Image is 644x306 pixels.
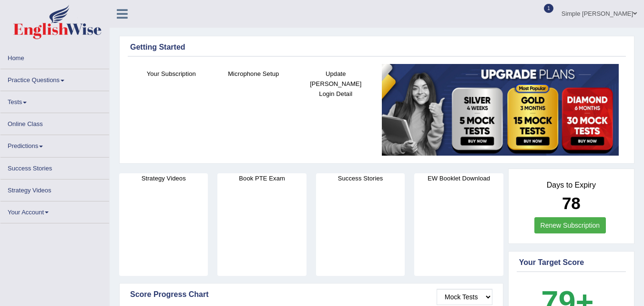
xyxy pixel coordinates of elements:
[519,181,624,190] h4: Days to Expiry
[0,179,109,198] a: Strategy Videos
[0,158,109,176] a: Success Stories
[544,4,553,13] span: 1
[0,91,109,110] a: Tests
[316,173,405,183] h4: Success Stories
[382,64,619,156] img: small5.jpg
[0,47,109,66] a: Home
[130,289,492,300] div: Score Progress Chart
[135,69,208,79] h4: Your Subscription
[562,194,581,212] b: 78
[130,42,624,53] div: Getting Started
[519,257,624,268] div: Your Target Score
[299,69,372,99] h4: Update [PERSON_NAME] Login Detail
[217,69,290,79] h4: Microphone Setup
[534,217,606,233] a: Renew Subscription
[119,173,208,183] h4: Strategy Videos
[0,135,109,154] a: Predictions
[217,173,306,183] h4: Book PTE Exam
[0,113,109,132] a: Online Class
[0,69,109,88] a: Practice Questions
[0,201,109,220] a: Your Account
[414,173,503,183] h4: EW Booklet Download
